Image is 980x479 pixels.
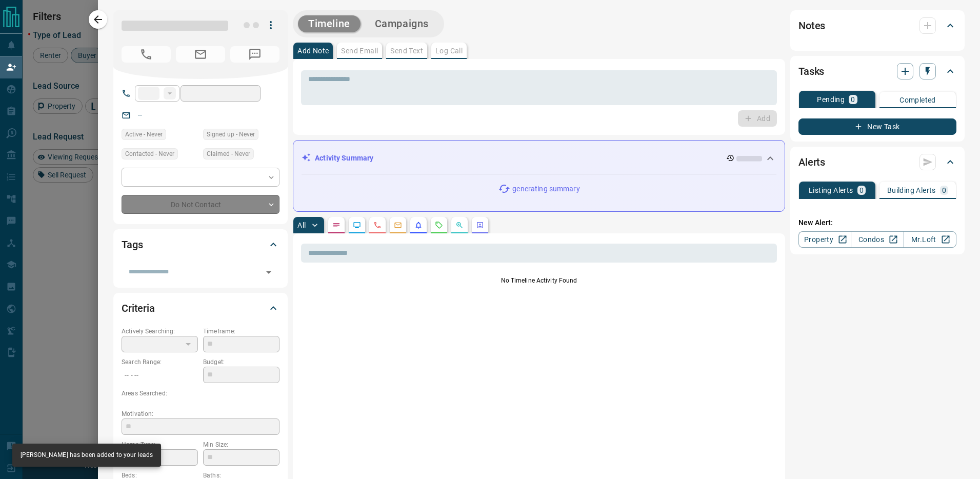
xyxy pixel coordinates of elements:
p: Budget: [203,357,279,367]
svg: Notes [332,221,341,229]
button: Open [262,265,276,280]
div: [PERSON_NAME] has been added to your leads [21,447,153,464]
p: 0 [942,187,946,194]
svg: Listing Alerts [414,221,423,229]
p: New Alert: [798,217,956,228]
a: Mr.Loft [904,231,956,248]
p: Areas Searched: [122,389,279,398]
h2: Tags [122,236,143,253]
p: Search Range: [122,357,198,367]
a: -- [138,111,142,119]
p: Pending [817,96,845,103]
p: Building Alerts [887,187,936,194]
span: Active - Never [125,129,163,139]
p: Motivation: [122,409,279,418]
p: Home Type: [122,440,198,449]
svg: Emails [394,221,402,229]
p: No Timeline Activity Found [301,276,777,285]
button: New Task [798,118,956,135]
p: Add Note [297,47,329,54]
p: Completed [899,96,936,104]
p: Listing Alerts [809,187,853,194]
span: No Number [230,46,279,63]
p: 0 [851,96,855,103]
button: Timeline [298,15,361,32]
p: Actively Searching: [122,327,198,336]
svg: Requests [435,221,443,229]
div: Do Not Contact [122,195,279,214]
a: Condos [851,231,904,248]
span: Claimed - Never [207,149,250,159]
svg: Agent Actions [476,221,484,229]
div: Alerts [798,150,956,174]
div: Criteria [122,296,279,321]
span: No Number [122,46,171,63]
svg: Opportunities [455,221,464,229]
p: Min Size: [203,440,279,449]
span: Contacted - Never [125,149,174,159]
span: Signed up - Never [207,129,255,139]
div: Activity Summary [302,149,776,168]
svg: Lead Browsing Activity [353,221,361,229]
p: -- - -- [122,367,198,384]
p: All [297,222,306,229]
h2: Criteria [122,300,155,316]
p: Timeframe: [203,327,279,336]
span: No Email [176,46,225,63]
div: Tasks [798,59,956,84]
p: generating summary [512,184,579,194]
p: 0 [859,187,864,194]
div: Tags [122,232,279,257]
h2: Alerts [798,154,825,170]
div: Notes [798,13,956,38]
p: Activity Summary [315,153,373,164]
a: Property [798,231,851,248]
svg: Calls [373,221,382,229]
button: Campaigns [365,15,439,32]
h2: Notes [798,17,825,34]
h2: Tasks [798,63,824,79]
